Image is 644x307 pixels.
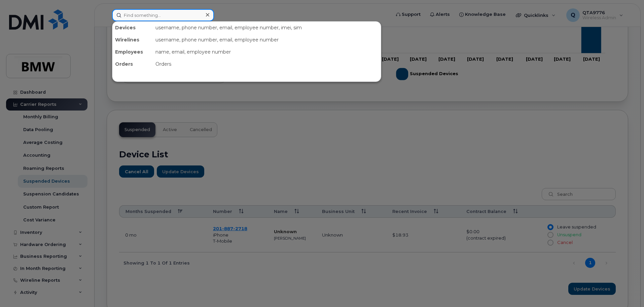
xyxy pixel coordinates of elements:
div: name, email, employee number [153,46,381,58]
div: username, phone number, email, employee number, imei, sim [153,22,381,34]
div: Devices [112,22,153,34]
iframe: Messenger Launcher [615,278,639,302]
div: Wirelines [112,34,153,46]
div: Orders [112,58,153,70]
div: username, phone number, email, employee number [153,34,381,46]
input: Find something... [112,9,214,21]
div: Orders [153,58,381,70]
div: Employees [112,46,153,58]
